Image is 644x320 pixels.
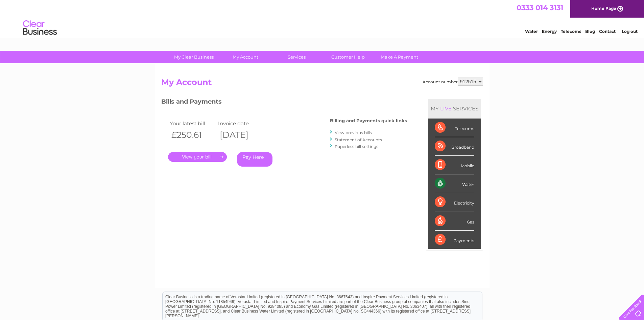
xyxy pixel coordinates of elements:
[335,137,382,142] a: Statement of Accounts
[335,144,378,149] a: Paperless bill settings
[23,18,57,38] img: logo.png
[428,99,481,118] div: MY SERVICES
[216,119,265,128] td: Invoice date
[168,128,217,142] th: £250.61
[435,193,474,212] div: Electricity
[330,118,407,123] h4: Billing and Payments quick links
[435,174,474,193] div: Water
[599,29,616,34] a: Contact
[622,29,638,34] a: Log out
[161,78,483,90] h2: My Account
[335,130,372,135] a: View previous bills
[237,152,272,167] a: Pay Here
[542,29,557,34] a: Energy
[269,51,325,63] a: Services
[166,51,222,63] a: My Clear Business
[561,29,581,34] a: Telecoms
[525,29,538,34] a: Water
[435,231,474,249] div: Payments
[216,128,265,142] th: [DATE]
[423,78,483,86] div: Account number
[168,119,217,128] td: Your latest bill
[439,105,453,112] div: LIVE
[217,51,273,63] a: My Account
[163,4,482,33] div: Clear Business is a trading name of Verastar Limited (registered in [GEOGRAPHIC_DATA] No. 3667643...
[161,97,407,109] h3: Bills and Payments
[585,29,595,34] a: Blog
[435,212,474,231] div: Gas
[435,137,474,156] div: Broadband
[435,156,474,174] div: Mobile
[517,3,563,12] a: 0333 014 3131
[372,51,427,63] a: Make A Payment
[435,119,474,137] div: Telecoms
[168,152,227,162] a: .
[320,51,376,63] a: Customer Help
